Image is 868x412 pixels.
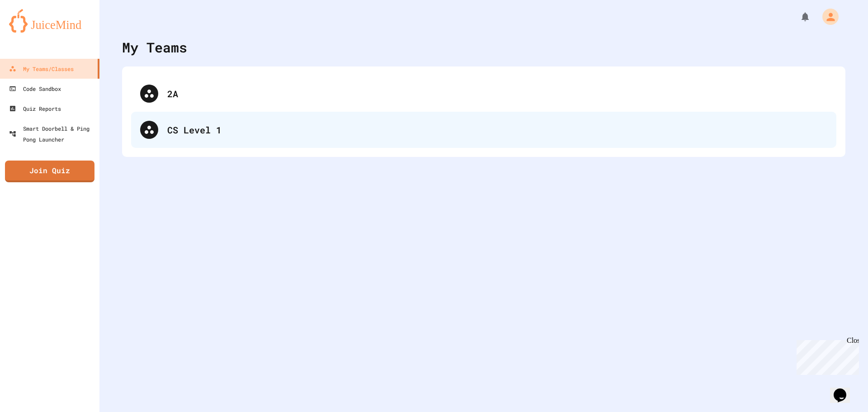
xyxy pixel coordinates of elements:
div: Code Sandbox [9,83,61,94]
div: CS Level 1 [167,123,827,137]
a: Join Quiz [5,161,94,182]
div: My Teams/Classes [9,63,74,74]
div: Quiz Reports [9,103,61,114]
iframe: chat widget [830,376,859,403]
div: 2A [167,87,827,100]
iframe: chat widget [793,336,859,375]
div: My Notifications [783,9,813,24]
img: logo-orange.svg [9,9,90,33]
div: CS Level 1 [131,112,836,148]
div: My Account [813,6,841,27]
div: 2A [131,76,836,112]
div: My Teams [122,37,187,57]
div: Chat with us now!Close [4,4,62,57]
div: Smart Doorbell & Ping Pong Launcher [9,123,96,145]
